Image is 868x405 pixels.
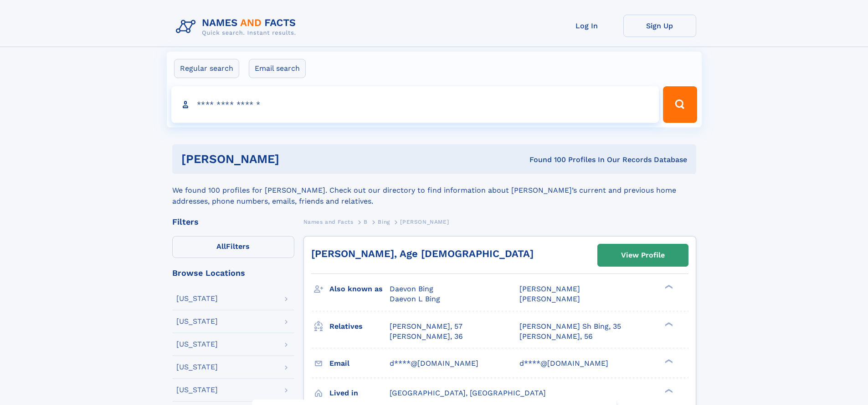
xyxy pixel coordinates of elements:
h3: Also known as [329,281,390,297]
div: ❯ [663,358,673,364]
a: View Profile [598,244,688,266]
div: [US_STATE] [176,318,218,325]
h1: [PERSON_NAME] [181,153,405,165]
a: [PERSON_NAME], 56 [519,331,593,342]
div: ❯ [663,388,673,394]
label: Email search [249,59,306,78]
h3: Relatives [329,319,390,334]
div: [US_STATE] [176,386,218,394]
a: Sign Up [623,15,696,37]
div: ❯ [663,284,673,290]
span: All [216,242,226,251]
button: Search Button [663,86,697,123]
a: Names and Facts [303,216,354,227]
div: [US_STATE] [176,341,218,348]
span: Bing [378,219,390,225]
span: Daevon L Bing [390,295,440,303]
h3: Email [329,356,390,371]
label: Filters [172,236,294,258]
div: We found 100 profiles for [PERSON_NAME]. Check out our directory to find information about [PERSO... [172,174,696,207]
a: B [364,216,368,227]
a: Log In [550,15,623,37]
div: Filters [172,218,294,226]
span: [PERSON_NAME] [519,284,580,293]
img: Logo Names and Facts [172,15,303,39]
div: [US_STATE] [176,363,218,371]
div: Browse Locations [172,269,294,277]
a: [PERSON_NAME], 36 [390,331,463,342]
span: B [364,219,368,225]
h3: Lived in [329,385,390,401]
span: [GEOGRAPHIC_DATA], [GEOGRAPHIC_DATA] [390,389,546,397]
a: [PERSON_NAME], Age [DEMOGRAPHIC_DATA] [311,248,534,259]
a: [PERSON_NAME], 57 [390,321,462,331]
input: search input [171,86,659,123]
span: [PERSON_NAME] [400,219,449,225]
a: Bing [378,216,390,227]
div: Found 100 Profiles In Our Records Database [404,155,687,165]
div: ❯ [663,321,673,327]
span: [PERSON_NAME] [519,295,580,303]
div: View Profile [621,245,665,266]
a: [PERSON_NAME] Sh Bing, 35 [519,321,621,331]
div: [US_STATE] [176,295,218,302]
label: Regular search [174,59,239,78]
span: Daevon Bing [390,284,433,293]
